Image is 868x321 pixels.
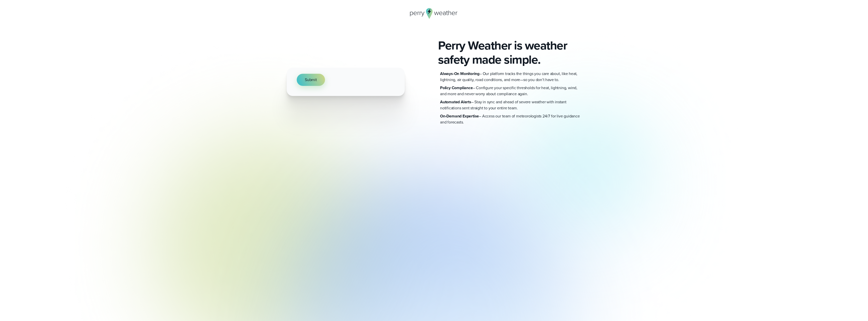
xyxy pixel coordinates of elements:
[440,85,473,91] strong: Policy Compliance
[297,74,325,86] button: Submit
[440,99,471,105] strong: Automated Alerts
[440,71,479,77] strong: Always-On Monitoring
[440,113,479,119] strong: On-Demand Expertise
[440,85,581,97] p: – Configure your specific thresholds for heat, lightning, wind, and more and never worry about co...
[305,77,317,83] span: Submit
[440,113,581,125] p: – Access our team of meteorologists 24/7 for live guidance and forecasts.
[440,99,581,111] p: – Stay in sync and ahead of severe weather with instant notifications sent straight to your entir...
[438,38,581,67] h2: Perry Weather is weather safety made simple.
[440,71,581,83] p: – Our platform tracks the things you care about, like heat, lightning, air quality, road conditio...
